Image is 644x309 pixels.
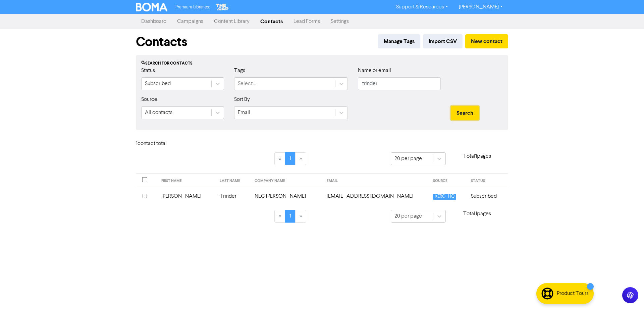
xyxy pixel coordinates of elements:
h1: Contacts [136,34,187,50]
button: Manage Tags [378,34,420,48]
div: All contacts [145,109,172,117]
img: BOMA Logo [136,3,167,11]
th: COMPANY NAME [251,173,323,188]
a: Page 1 is your current page [285,152,296,165]
td: NLC [PERSON_NAME] [251,188,323,204]
a: Page 1 is your current page [285,210,296,223]
h6: 1 contact total [136,141,190,147]
a: Support & Resources [391,2,453,12]
button: New contact [465,34,508,48]
td: Trinder [216,188,250,204]
th: EMAIL [323,173,429,188]
label: Name or email [358,67,391,75]
div: Select... [238,80,256,88]
span: XERO_HQ [433,194,456,200]
a: Lead Forms [288,15,325,28]
p: Total 1 pages [446,210,508,218]
th: STATUS [467,173,508,188]
label: Sort By [234,95,250,104]
span: Premium Libraries: [175,5,210,9]
div: Search for contacts [141,61,503,67]
div: 20 per page [394,155,422,163]
label: Tags [234,67,245,75]
a: Settings [325,15,354,28]
td: jmtrinder@gmail.com [323,188,429,204]
label: Source [141,95,157,104]
button: Import CSV [423,34,463,48]
a: Contacts [255,15,288,28]
a: Content Library [209,15,255,28]
a: Campaigns [172,15,209,28]
iframe: Chat Widget [610,277,644,309]
th: LAST NAME [216,173,250,188]
img: The Gap [215,3,230,11]
button: Search [451,106,479,120]
a: Dashboard [136,15,172,28]
div: 20 per page [394,212,422,220]
a: [PERSON_NAME] [453,2,508,12]
th: SOURCE [429,173,467,188]
td: Subscribed [467,188,508,204]
p: Total 1 pages [446,152,508,160]
td: [PERSON_NAME] [157,188,216,204]
div: Subscribed [145,80,171,88]
label: Status [141,67,155,75]
th: FIRST NAME [157,173,216,188]
div: Email [238,109,250,117]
